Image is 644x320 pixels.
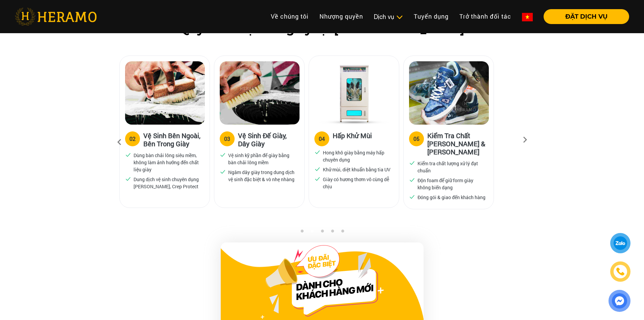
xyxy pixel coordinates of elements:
h2: Quy trình vệ sinh giày tại [GEOGRAPHIC_DATA] [15,22,629,36]
h3: Kiểm Tra Chất [PERSON_NAME] & [PERSON_NAME] [427,131,488,156]
h3: Vệ Sinh Bên Ngoài, Bên Trong Giày [143,131,204,148]
img: checked.svg [125,152,131,158]
button: 4 [329,229,336,236]
p: Hong khô giày bằng máy hấp chuyên dụng [323,149,391,163]
img: Heramo quy trinh ve sinh hap khu mui giay bang may hap uv [314,61,394,125]
p: Vệ sinh kỹ phần đế giày bằng bàn chải lông mềm [228,152,296,166]
div: 05 [413,135,420,143]
p: Dùng bàn chải lông siêu mềm, không làm ảnh hưởng đến chất liệu giày [134,152,202,173]
a: Về chúng tôi [265,9,314,24]
img: Offer Header [261,245,384,319]
h3: Vệ Sinh Đế Giày, Dây Giày [238,131,299,148]
img: checked.svg [314,149,320,155]
button: 1 [299,229,305,236]
p: Kiểm tra chất lượng xử lý đạt chuẩn [418,160,486,174]
img: checked.svg [125,176,131,182]
a: Trở thành đối tác [454,9,517,24]
img: Heramo quy trinh ve sinh kiem tra chat luong dong goi [409,61,489,125]
img: checked.svg [220,152,226,158]
img: checked.svg [409,194,415,200]
img: heramo-logo.png [15,8,97,25]
img: checked.svg [409,160,415,166]
img: checked.svg [220,169,226,175]
p: Giày có hương thơm vô cùng dễ chịu [323,176,391,190]
a: Nhượng quyền [314,9,368,24]
div: Dịch vụ [374,12,403,21]
a: ĐẶT DỊCH VỤ [538,14,629,20]
img: checked.svg [314,166,320,172]
div: 02 [129,135,136,143]
button: 3 [319,229,326,236]
img: checked.svg [314,176,320,182]
p: Độn foam để giữ form giày không biến dạng [418,177,486,191]
div: 04 [319,135,325,143]
p: Dung dịch vệ sinh chuyên dụng [PERSON_NAME], Crep Protect [134,176,202,190]
img: subToggleIcon [396,14,403,21]
img: vn-flag.png [522,13,533,21]
img: checked.svg [409,177,415,183]
div: 03 [224,135,230,143]
img: Heramo quy trinh ve sinh giay ben ngoai ben trong [125,61,205,125]
a: phone-icon [611,262,629,281]
button: 5 [339,229,346,236]
p: Khử mùi, diệt khuẩn bằng tia UV [323,166,390,173]
img: phone-icon [617,268,624,275]
a: Tuyển dụng [408,9,454,24]
button: 2 [309,229,315,236]
h3: Hấp Khử Mùi [333,131,372,145]
p: Đóng gói & giao đến khách hàng [418,194,485,201]
button: ĐẶT DỊCH VỤ [544,9,629,24]
p: Ngâm dây giày trong dung dịch vệ sinh đặc biệt & vò nhẹ nhàng [228,169,296,183]
img: Heramo quy trinh ve sinh de giay day giay [220,61,300,125]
